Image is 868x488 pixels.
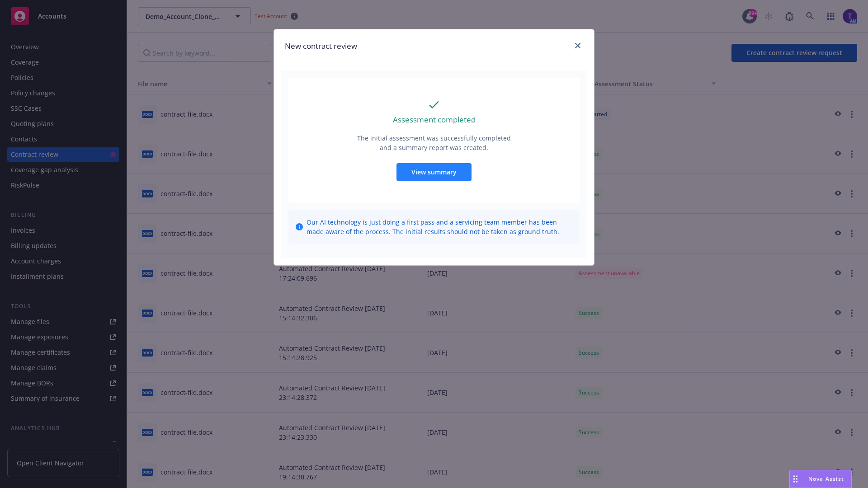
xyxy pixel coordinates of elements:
a: close [572,40,583,51]
h1: New contract review [285,40,357,52]
p: The initial assessment was successfully completed and a summary report was created. [356,133,512,152]
div: Drag to move [790,470,801,488]
p: Assessment completed [393,114,476,126]
button: Nova Assist [789,470,852,488]
span: View summary [411,168,457,176]
button: View summary [396,163,472,181]
span: Our AI technology is just doing a first pass and a servicing team member has been made aware of t... [307,217,572,236]
span: Nova Assist [808,475,844,483]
